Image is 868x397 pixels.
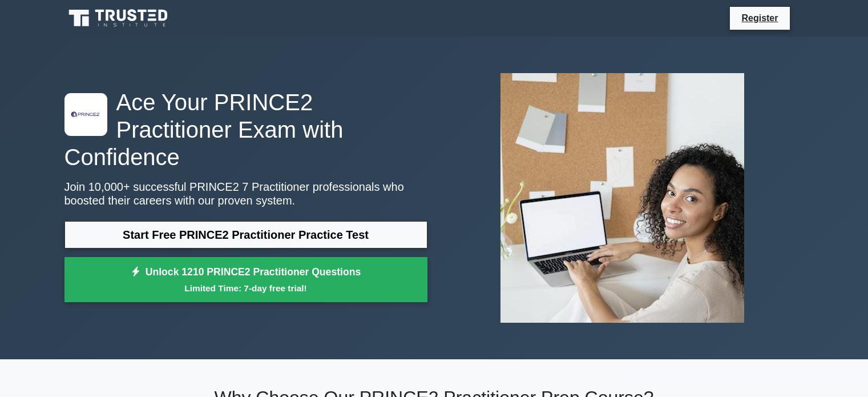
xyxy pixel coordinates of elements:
h1: Ace Your PRINCE2 Practitioner Exam with Confidence [64,89,427,171]
p: Join 10,000+ successful PRINCE2 7 Practitioner professionals who boosted their careers with our p... [64,180,427,207]
a: Unlock 1210 PRINCE2 Practitioner QuestionsLimited Time: 7-day free trial! [64,257,427,303]
a: Register [734,11,785,25]
a: Start Free PRINCE2 Practitioner Practice Test [64,221,427,248]
small: Limited Time: 7-day free trial! [79,282,413,295]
